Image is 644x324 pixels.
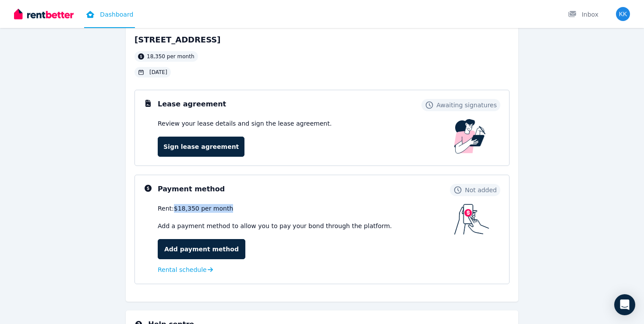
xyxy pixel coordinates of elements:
[568,10,598,19] div: Inbox
[158,184,225,194] h3: Payment method
[436,101,497,109] span: Awaiting signatures
[614,294,635,315] div: Open Intercom Messenger
[454,204,489,235] img: Payment method
[465,186,497,194] span: Not added
[158,265,207,274] span: Rental schedule
[158,99,226,109] h3: Lease agreement
[134,34,221,46] h2: [STREET_ADDRESS]
[616,7,630,21] img: Kyle Kahan
[158,204,454,213] div: Rent: $18,350 per month
[158,239,245,259] a: Add payment method
[158,222,454,230] p: Add a payment method to allow you to pay your bond through the platform.
[147,53,195,60] span: 18,350 per month
[149,69,167,76] span: [DATE]
[454,119,486,154] img: Lease Agreement
[158,137,244,157] a: Sign lease agreement
[14,7,74,21] img: RentBetter
[158,265,213,274] a: Rental schedule
[158,119,332,128] p: Review your lease details and sign the lease agreement.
